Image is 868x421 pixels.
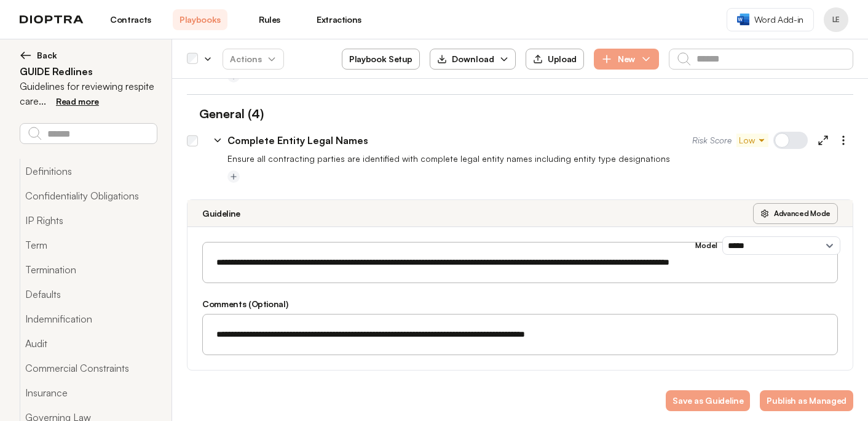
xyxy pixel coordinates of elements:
button: Actions [223,49,284,70]
button: Upload [526,49,584,70]
span: Word Add-in [754,14,803,26]
a: Extractions [312,9,366,30]
a: Contracts [103,9,158,30]
button: Commercial Constraints [20,356,157,380]
button: Save as Guideline [666,390,750,411]
img: left arrow [20,49,32,62]
h3: Guideline [202,207,240,220]
button: Defaults [20,282,157,307]
button: Advanced Mode [753,203,838,224]
h2: GUIDE Redlines [20,64,157,79]
div: Select all [187,54,198,65]
span: Read more [56,96,99,106]
button: Playbook Setup [342,49,420,70]
button: New [594,49,659,70]
button: Termination [20,257,157,282]
select: Model [722,236,840,255]
button: Audit [20,331,157,356]
span: Low [739,134,766,146]
button: Low [736,134,768,147]
div: Upload [533,54,577,65]
h3: Comments (Optional) [202,298,838,310]
span: ... [39,95,46,107]
div: Download [437,53,494,65]
button: IP Rights [20,208,157,233]
a: Playbooks [173,9,227,30]
h1: General (4) [187,105,264,123]
button: Download [430,49,516,70]
p: Guidelines for reviewing respite care [20,79,157,108]
button: Indemnification [20,307,157,331]
button: Publish as Managed [760,390,853,411]
a: Rules [242,9,297,30]
h3: Model [695,241,717,251]
span: Actions [220,48,286,70]
button: Confidentiality Obligations [20,183,157,208]
button: Term [20,233,157,257]
img: logo [20,15,84,24]
p: Ensure all contracting parties are identified with complete legal entity names including entity t... [227,153,853,165]
button: Insurance [20,380,157,405]
span: Risk Score [692,134,732,146]
button: Definitions [20,159,157,183]
button: Back [20,49,157,62]
span: Back [37,49,57,62]
img: word [737,14,749,25]
button: Add tag [227,170,240,183]
button: Profile menu [824,7,848,32]
p: Complete Entity Legal Names [227,133,368,148]
a: Word Add-in [727,8,814,31]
